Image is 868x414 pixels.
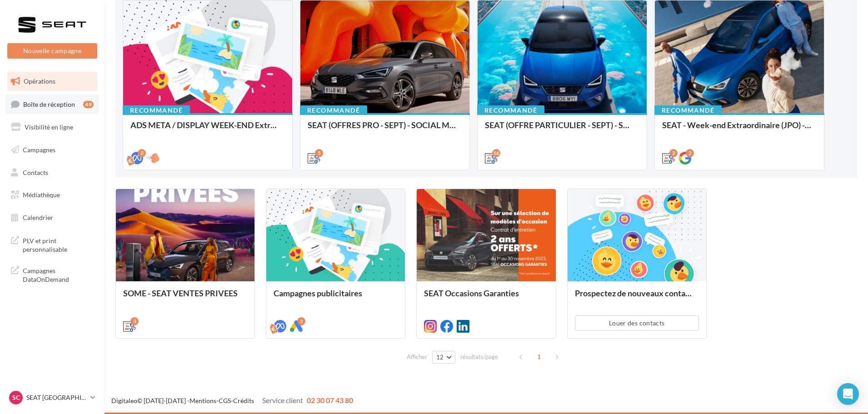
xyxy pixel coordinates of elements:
span: © [DATE]-[DATE] - - - [111,397,353,404]
a: PLV et print personnalisable [5,231,99,258]
div: Recommandé [477,105,544,115]
span: Contacts [23,168,48,176]
a: Campagnes [5,140,99,160]
button: Louer des contacts [575,315,699,331]
div: 5 [315,149,323,157]
span: Visibilité en ligne [25,123,73,131]
span: PLV et print personnalisable [23,234,94,254]
div: 2 [297,317,305,325]
div: SEAT Occasions Garanties [424,289,548,307]
div: Open Intercom Messenger [837,383,859,405]
a: Opérations [5,72,99,91]
button: 12 [432,351,455,364]
div: Prospectez de nouveaux contacts [575,289,699,307]
a: Campagnes DataOnDemand [5,261,99,288]
div: ADS META / DISPLAY WEEK-END Extraordinaire (JPO) Septembre 2025 [130,120,285,139]
div: SEAT (OFFRES PRO - SEPT) - SOCIAL MEDIA [308,120,462,139]
a: Calendrier [5,208,99,227]
a: Boîte de réception49 [5,95,99,114]
div: Recommandé [654,105,722,115]
div: 16 [492,149,500,157]
div: 2 [138,149,146,157]
span: 1 [532,349,546,364]
a: Visibilité en ligne [5,118,99,137]
a: SC SEAT [GEOGRAPHIC_DATA] [7,389,97,406]
span: Opérations [24,77,55,85]
a: Contacts [5,163,99,182]
div: SOME - SEAT VENTES PRIVEES [123,289,247,307]
span: résultats/page [460,353,498,361]
a: Crédits [233,397,254,404]
span: 02 30 07 43 80 [307,396,353,404]
span: Afficher [407,353,427,361]
a: Mentions [190,397,216,404]
a: CGS [219,397,231,404]
div: 2 [686,149,694,157]
div: 2 [669,149,678,157]
div: SEAT (OFFRE PARTICULIER - SEPT) - SOCIAL MEDIA [485,120,639,139]
div: 49 [83,101,94,108]
div: 3 [130,317,139,325]
span: Boîte de réception [23,100,75,108]
div: Recommandé [123,105,190,115]
div: Recommandé [300,105,367,115]
span: Calendrier [23,214,53,221]
button: Nouvelle campagne [7,43,97,59]
span: SC [12,393,20,402]
span: Campagnes [23,146,55,154]
div: SEAT - Week-end Extraordinaire (JPO) - GENERIQUE SEPT / OCTOBRE [662,120,817,139]
p: SEAT [GEOGRAPHIC_DATA] [26,393,87,402]
span: Service client [262,396,303,404]
a: Digitaleo [111,397,137,404]
a: Médiathèque [5,185,99,205]
span: Campagnes DataOnDemand [23,264,94,284]
span: 12 [436,354,444,361]
div: Campagnes publicitaires [274,289,398,307]
span: Médiathèque [23,191,60,199]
